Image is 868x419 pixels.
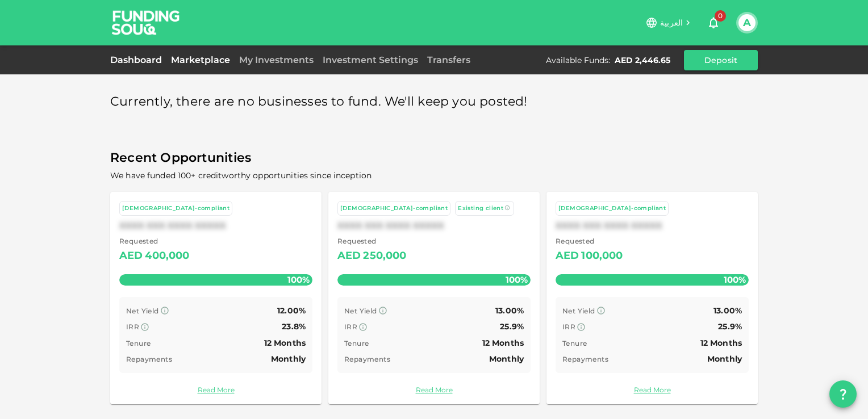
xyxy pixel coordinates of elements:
[277,305,306,316] span: 12.00%
[340,204,448,213] div: [DEMOGRAPHIC_DATA]-compliant
[558,204,666,213] div: [DEMOGRAPHIC_DATA]-compliant
[423,55,475,65] a: Transfers
[318,55,423,65] a: Investment Settings
[660,18,683,28] span: العربية
[119,247,143,265] div: AED
[489,354,524,364] span: Monthly
[344,339,369,347] span: Tenure
[581,247,623,265] div: 100,000
[145,247,189,265] div: 400,000
[718,321,742,332] span: 25.9%
[126,307,159,315] span: Net Yield
[562,355,608,363] span: Repayments
[495,305,524,316] span: 13.00%
[562,339,587,347] span: Tenure
[363,247,406,265] div: 250,000
[344,307,377,315] span: Net Yield
[126,322,139,331] span: IRR
[337,247,361,265] div: AED
[328,192,540,404] a: [DEMOGRAPHIC_DATA]-compliant Existing clientXXXX XXX XXXX XXXXX Requested AED250,000100% Net Yiel...
[110,192,322,404] a: [DEMOGRAPHIC_DATA]-compliantXXXX XXX XXXX XXXXX Requested AED400,000100% Net Yield 12.00% IRR 23....
[556,236,623,247] span: Requested
[344,322,357,331] span: IRR
[556,384,749,395] a: Read More
[707,354,742,364] span: Monthly
[119,220,312,231] div: XXXX XXX XXXX XXXXX
[337,220,531,231] div: XXXX XXX XXXX XXXXX
[110,55,166,65] a: Dashboard
[713,305,742,316] span: 13.00%
[166,55,235,65] a: Marketplace
[562,307,595,315] span: Net Yield
[110,170,372,181] span: We have funded 100+ creditworthy opportunities since inception
[271,354,306,364] span: Monthly
[119,236,190,247] span: Requested
[119,384,312,395] a: Read More
[829,380,857,408] button: question
[546,55,610,66] div: Available Funds :
[110,91,528,113] span: Currently, there are no businesses to fund. We'll keep you posted!
[721,271,749,288] span: 100%
[615,55,670,66] div: AED 2,446.65
[126,339,151,347] span: Tenure
[235,55,318,65] a: My Investments
[264,338,306,348] span: 12 Months
[344,355,390,363] span: Repayments
[556,247,579,265] div: AED
[715,10,726,22] span: 0
[738,14,756,31] button: A
[700,338,742,348] span: 12 Months
[556,220,749,231] div: XXXX XXX XXXX XXXXX
[684,50,758,70] button: Deposit
[110,147,758,169] span: Recent Opportunities
[482,338,524,348] span: 12 Months
[285,271,312,288] span: 100%
[337,384,531,395] a: Read More
[337,236,407,247] span: Requested
[562,322,575,331] span: IRR
[546,192,758,404] a: [DEMOGRAPHIC_DATA]-compliantXXXX XXX XXXX XXXXX Requested AED100,000100% Net Yield 13.00% IRR 25....
[458,204,503,212] span: Existing client
[122,204,229,213] div: [DEMOGRAPHIC_DATA]-compliant
[702,11,725,34] button: 0
[503,271,531,288] span: 100%
[282,321,306,332] span: 23.8%
[500,321,524,332] span: 25.9%
[126,355,172,363] span: Repayments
